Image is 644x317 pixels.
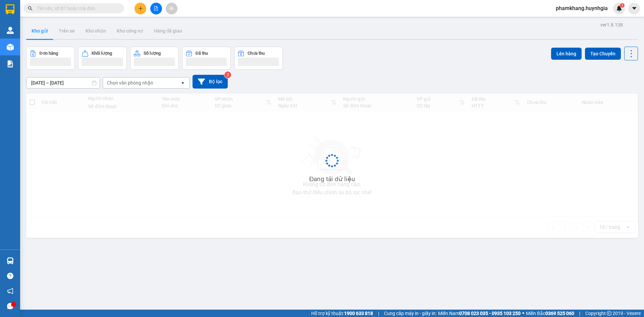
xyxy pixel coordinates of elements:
span: Cung cấp máy in - giấy in: [384,310,436,317]
button: Khối lượng [78,47,127,70]
span: phamkhang.huynhgia [550,4,613,12]
span: Miền Nam [438,310,521,317]
button: Hàng đã giao [149,23,187,39]
span: 1 [621,3,623,8]
img: warehouse-icon [7,257,14,264]
button: aim [166,3,177,14]
div: Khối lượng [92,51,112,56]
button: caret-down [628,3,640,14]
strong: 1900 633 818 [344,311,373,316]
button: Chưa thu [234,47,283,70]
span: message [7,303,13,309]
span: | [579,310,580,317]
div: Chọn văn phòng nhận [107,80,153,86]
span: notification [7,288,13,294]
span: caret-down [631,5,637,11]
button: file-add [150,3,162,14]
button: Trên xe [53,23,80,39]
input: Tìm tên, số ĐT hoặc mã đơn [37,5,116,12]
button: Số lượng [130,47,179,70]
button: Đơn hàng [26,47,75,70]
span: copyright [607,311,611,316]
span: file-add [154,6,158,11]
span: Miền Bắc [526,310,574,317]
span: search [28,6,33,11]
strong: 0708 023 035 - 0935 103 250 [459,311,521,316]
span: ⚪️ [522,312,524,315]
div: ver 1.8.138 [600,21,623,29]
img: logo-vxr [6,4,14,14]
div: Chưa thu [248,51,265,56]
div: Đang tải dữ liệu [309,174,355,184]
strong: 0369 525 060 [545,311,574,316]
span: Hỗ trợ kỹ thuật: [311,310,373,317]
img: solution-icon [7,60,14,67]
div: Đơn hàng [40,51,58,56]
button: Lên hàng [551,48,582,60]
button: Kho công nợ [111,23,149,39]
img: icon-new-feature [616,5,622,11]
sup: 1 [620,3,625,8]
button: plus [135,3,146,14]
button: Kho nhận [80,23,111,39]
button: Kho gửi [26,23,53,39]
button: Bộ lọc [193,75,228,89]
span: | [378,310,379,317]
div: Đã thu [196,51,208,56]
button: Tạo Chuyến [585,48,621,60]
img: warehouse-icon [7,44,14,51]
div: Số lượng [144,51,161,56]
svg: open [180,80,185,86]
span: question-circle [7,273,13,279]
span: aim [169,6,174,11]
input: Select a date range. [26,77,100,88]
sup: 2 [224,71,231,78]
img: warehouse-icon [7,27,14,34]
button: Đã thu [182,47,231,70]
span: plus [138,6,143,11]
